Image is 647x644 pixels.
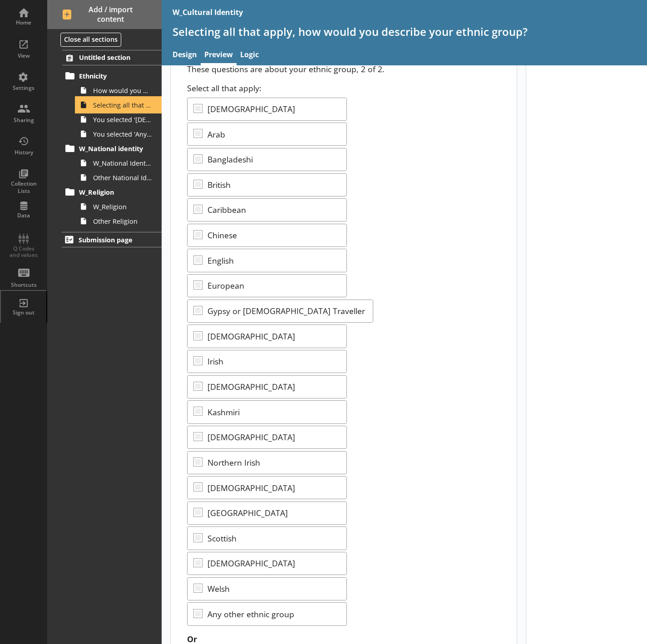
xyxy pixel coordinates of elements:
[173,7,243,17] div: W_Cultural Identity
[8,309,40,316] div: Sign out
[79,72,148,80] span: Ethnicity
[66,185,162,228] li: W_ReligionW_ReligionOther Religion
[62,185,162,199] a: W_Religion
[8,117,40,124] div: Sharing
[60,33,121,47] button: Close all sections
[8,52,40,59] div: View
[93,101,152,109] span: Selecting all that apply, how would you describe your ethnic group?
[76,98,162,112] a: Selecting all that apply, how would you describe your ethnic group?
[93,159,152,167] span: W_National Identity
[93,130,152,138] span: You selected 'Any other ethnic group'.
[8,281,40,289] div: Shortcuts
[63,5,147,24] span: Add / import content
[76,156,162,170] a: W_National Identity
[173,25,636,39] h1: Selecting all that apply, how would you describe your ethnic group?
[93,86,152,95] span: How would you describe your ethnic group?
[79,144,148,153] span: W_National identity
[76,214,162,228] a: Other Religion
[8,19,40,26] div: Home
[8,212,40,219] div: Data
[8,149,40,156] div: History
[237,46,262,65] a: Logic
[76,83,162,98] a: How would you describe your ethnic group?
[76,112,162,127] a: You selected '[DEMOGRAPHIC_DATA]'.
[79,53,148,62] span: Untitled section
[62,69,162,83] a: Ethnicity
[8,180,40,194] div: Collection Lists
[93,202,152,211] span: W_Religion
[76,127,162,141] a: You selected 'Any other ethnic group'.
[62,141,162,156] a: W_National identity
[76,199,162,214] a: W_Religion
[62,50,162,65] a: Untitled section
[169,46,201,65] a: Design
[93,217,152,226] span: Other Religion
[201,46,237,65] a: Preview
[76,170,162,185] a: Other National Identity
[79,236,148,244] span: Submission page
[93,115,152,124] span: You selected '[DEMOGRAPHIC_DATA]'.
[62,232,162,247] a: Submission page
[66,141,162,185] li: W_National identityW_National IdentityOther National Identity
[187,64,501,74] p: These questions are about your ethnic group, 2 of 2.
[66,69,162,141] li: EthnicityHow would you describe your ethnic group?Selecting all that apply, how would you describ...
[47,50,162,228] li: Untitled sectionEthnicityHow would you describe your ethnic group?Selecting all that apply, how w...
[79,188,148,197] span: W_Religion
[93,173,152,182] span: Other National Identity
[8,84,40,92] div: Settings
